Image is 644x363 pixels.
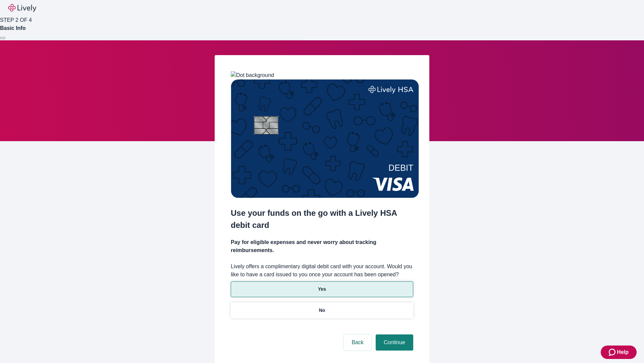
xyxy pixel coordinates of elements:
[231,302,413,318] button: No
[617,348,629,356] span: Help
[319,307,325,314] p: No
[343,334,372,351] button: Back
[231,71,274,79] img: Dot background
[609,348,617,356] svg: Zendesk support icon
[231,281,413,297] button: Yes
[376,334,413,351] button: Continue
[318,286,326,293] p: Yes
[8,4,36,12] img: Lively
[231,238,413,254] h4: Pay for eligible expenses and never worry about tracking reimbursements.
[231,207,413,231] h2: Use your funds on the go with a Lively HSA debit card
[231,263,413,279] label: Lively offers a complimentary digital debit card with your account. Would you like to have a card...
[231,79,419,198] img: Debit card
[601,346,637,359] button: Zendesk support iconHelp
